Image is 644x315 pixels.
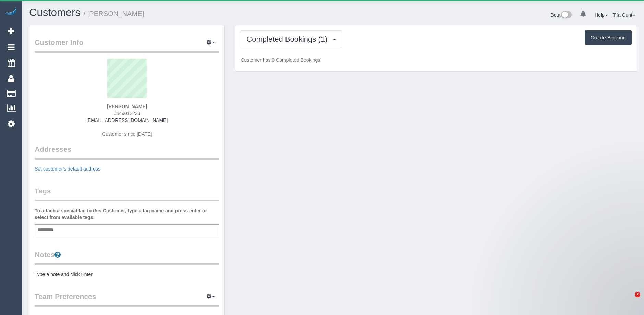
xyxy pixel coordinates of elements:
p: Customer has 0 Completed Bookings [241,56,632,63]
a: Tifa Guni [613,12,635,18]
span: Customer since [DATE] [102,131,152,137]
small: / [PERSON_NAME] [84,10,144,17]
legend: Customer Info [35,37,219,53]
legend: Tags [35,186,219,201]
button: Create Booking [585,30,632,45]
a: Customers [29,7,81,18]
iframe: Intercom live chat [621,292,637,308]
img: Automaid Logo [4,7,18,16]
span: 7 [635,292,640,297]
a: Set customer's default address [35,166,100,172]
pre: Type a note and click Enter [35,271,219,278]
span: Completed Bookings (1) [246,35,331,43]
button: Completed Bookings (1) [241,30,342,48]
legend: Notes [35,250,219,265]
span: 0449013233 [114,111,141,116]
strong: [PERSON_NAME] [107,104,147,109]
img: New interface [560,11,572,20]
a: Beta [550,12,572,18]
legend: Team Preferences [35,291,219,307]
label: To attach a special tag to this Customer, type a tag name and press enter or select from availabl... [35,207,219,221]
a: [EMAIL_ADDRESS][DOMAIN_NAME] [86,117,168,123]
a: Help [595,12,608,18]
